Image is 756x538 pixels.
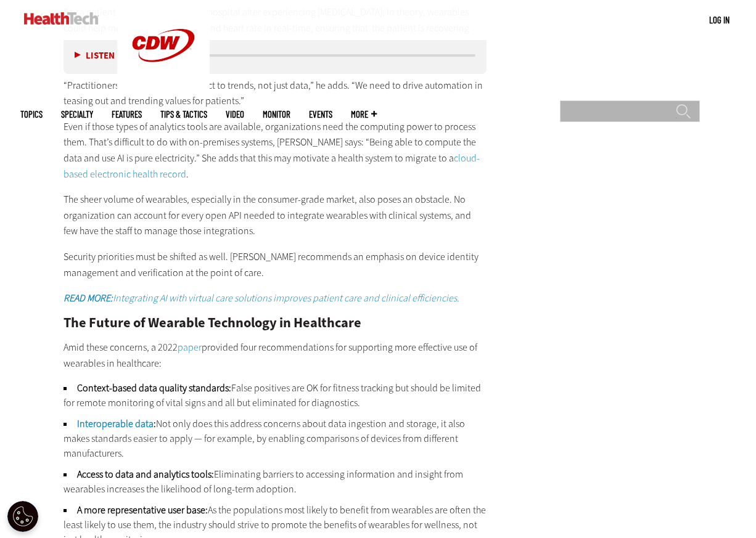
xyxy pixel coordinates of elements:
span: Topics [20,110,43,119]
p: Amid these concerns, a 2022 provided four recommendations for supporting more effective use of we... [64,340,487,371]
a: paper [178,341,202,354]
img: Home [24,12,99,25]
a: Log in [709,14,729,25]
button: Open Preferences [7,501,38,532]
div: Cookie Settings [7,501,38,532]
strong: READ MORE: [64,291,113,304]
a: MonITor [263,110,290,119]
p: Even if those types of analytics tools are available, organizations need the computing power to p... [64,119,487,182]
a: Events [309,110,332,119]
p: The sheer volume of wearables, especially in the consumer-grade market, also poses an obstacle. N... [64,192,487,239]
a: Tips & Tactics [160,110,207,119]
a: Interoperable data [77,417,154,430]
strong: Context-based data quality standards: [77,381,231,394]
em: Integrating AI with virtual care solutions improves patient care and clinical efficiencies. [64,291,459,304]
li: False positives are OK for fitness tracking but should be limited for remote monitoring of vital ... [64,381,487,410]
a: Video [226,110,244,119]
strong: Access to data and analytics tools: [77,468,214,481]
a: CDW [117,81,210,94]
span: More [351,110,377,119]
li: Eliminating barriers to accessing information and insight from wearables increases the likelihood... [64,467,487,497]
div: User menu [709,14,729,26]
a: Features [112,110,142,119]
strong: A more representative user base: [77,503,208,516]
p: Security priorities must be shifted as well. [PERSON_NAME] recommends an emphasis on device ident... [64,249,487,280]
strong: : [154,417,156,430]
h2: The Future of Wearable Technology in Healthcare [64,316,487,330]
a: cloud-based electronic health record [64,152,480,181]
li: Not only does this address concerns about data ingestion and storage, it also makes standards eas... [64,417,487,461]
span: Specialty [61,110,93,119]
a: READ MORE:Integrating AI with virtual care solutions improves patient care and clinical efficienc... [64,291,459,304]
